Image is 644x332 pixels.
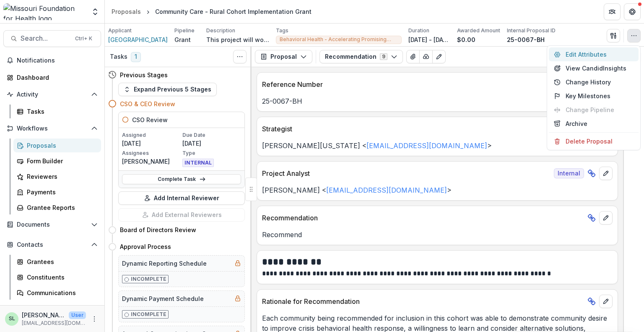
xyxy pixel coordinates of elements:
p: Applicant [108,27,132,34]
button: Partners [604,3,621,20]
a: Grantee Reports [13,201,101,214]
p: Incomplete [131,311,166,318]
p: Recommendation [262,213,584,223]
p: Assignees [122,149,181,157]
p: Duration [408,27,429,34]
a: [GEOGRAPHIC_DATA] [108,35,168,44]
p: Assigned [122,131,181,139]
button: edit [599,167,613,180]
p: [EMAIL_ADDRESS][DOMAIN_NAME] [22,319,86,327]
button: Add External Reviewers [118,208,245,222]
button: edit [599,211,613,225]
span: Documents [17,221,88,228]
div: Tasks [27,107,94,116]
p: This project will work with community partners as well as individuals and families with lived exp... [206,35,269,44]
button: Search... [3,30,101,47]
div: Community Care - Rural Cohort Implementation Grant [155,7,312,16]
button: Open Contacts [3,238,101,251]
p: [DATE] [122,139,181,148]
div: Constituents [27,273,94,282]
p: Recommend [262,230,613,240]
a: [EMAIL_ADDRESS][DOMAIN_NAME] [326,186,447,194]
div: Communications [27,288,94,297]
button: Recommendation9 [319,50,403,63]
button: Open Workflows [3,122,101,135]
button: Notifications [3,54,101,67]
div: Grantee Reports [27,203,94,212]
span: Notifications [17,57,98,64]
p: $0.00 [457,35,475,44]
p: 25-0067-BH [262,96,613,106]
button: Open Activity [3,88,101,101]
span: Behavioral Health - Accelerating Promising Practices [280,37,398,42]
div: Grantees [27,257,94,266]
div: Sada Lindsey [9,316,15,322]
a: [EMAIL_ADDRESS][DOMAIN_NAME] [366,141,487,150]
div: Payments [27,188,94,196]
button: Open Data & Reporting [3,303,101,316]
p: Strategist [262,124,551,134]
a: Proposals [108,5,144,18]
p: Reference Number [262,79,584,89]
button: Add Internal Reviewer [118,191,245,205]
span: Workflows [17,125,88,132]
p: Tags [276,27,288,34]
h4: Previous Stages [120,71,168,79]
p: [PERSON_NAME] < > [262,185,613,195]
p: Project Analyst [262,168,551,178]
p: Internal Proposal ID [507,27,556,34]
h4: Approval Process [120,242,171,251]
a: Constituents [13,270,101,284]
p: Description [206,27,235,34]
h5: Dynamic Payment Schedule [122,294,204,303]
p: 25-0067-BH [507,35,545,44]
a: Tasks [13,105,101,118]
div: Proposals [27,141,94,150]
p: [PERSON_NAME] [22,311,65,319]
button: Proposal [255,50,312,63]
h4: CSO & CEO Review [120,99,175,108]
h5: Dynamic Reporting Schedule [122,259,207,268]
a: Reviewers [13,170,101,183]
button: Edit as form [432,50,446,63]
a: Complete Task [122,174,241,184]
p: [PERSON_NAME][US_STATE] < > [262,141,613,151]
p: Awarded Amount [457,27,500,34]
p: Type [182,149,241,157]
p: [DATE] [182,139,241,148]
img: Missouri Foundation for Health logo [3,3,86,20]
span: 1 [131,52,141,62]
h5: CSO Review [132,115,168,124]
button: View Attached Files [406,50,420,63]
button: More [89,314,99,324]
div: Form Builder [27,157,94,165]
span: Contacts [17,241,88,248]
h3: Tasks [110,53,127,60]
a: Communications [13,286,101,300]
button: Get Help [624,3,641,20]
p: User [69,311,86,319]
span: Search... [21,34,70,42]
button: Toggle View Cancelled Tasks [233,50,247,63]
h4: Board of Directors Review [120,225,196,234]
span: Internal [554,168,584,178]
div: Ctrl + K [73,34,94,43]
div: Dashboard [17,73,94,82]
a: Proposals [13,139,101,152]
a: Payments [13,185,101,199]
nav: breadcrumb [108,5,315,18]
div: Reviewers [27,172,94,181]
p: Grant [174,35,191,44]
span: INTERNAL [182,159,214,167]
p: [PERSON_NAME] [122,157,181,166]
p: Due Date [182,131,241,139]
button: Expand Previous 5 Stages [118,83,217,96]
a: Dashboard [3,71,101,84]
span: Activity [17,91,88,98]
p: Pipeline [174,27,195,34]
a: Grantees [13,255,101,269]
a: Form Builder [13,154,101,168]
p: Rationale for Recommendation [262,296,584,306]
button: Open entity switcher [89,3,101,20]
